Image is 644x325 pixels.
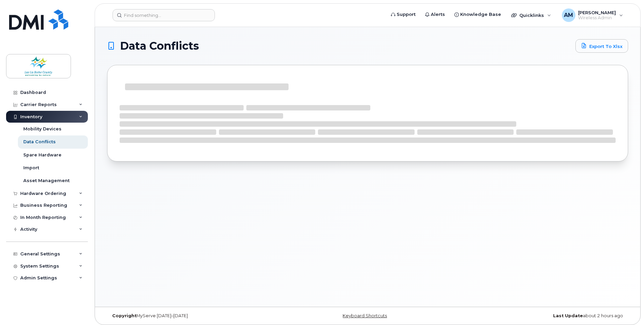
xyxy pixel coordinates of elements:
[107,313,281,319] div: MyServe [DATE]–[DATE]
[454,313,628,319] div: about 2 hours ago
[343,313,387,318] a: Keyboard Shortcuts
[553,313,583,318] strong: Last Update
[112,313,137,318] strong: Copyright
[120,41,199,51] span: Data Conflicts
[575,39,628,53] a: Export to Xlsx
